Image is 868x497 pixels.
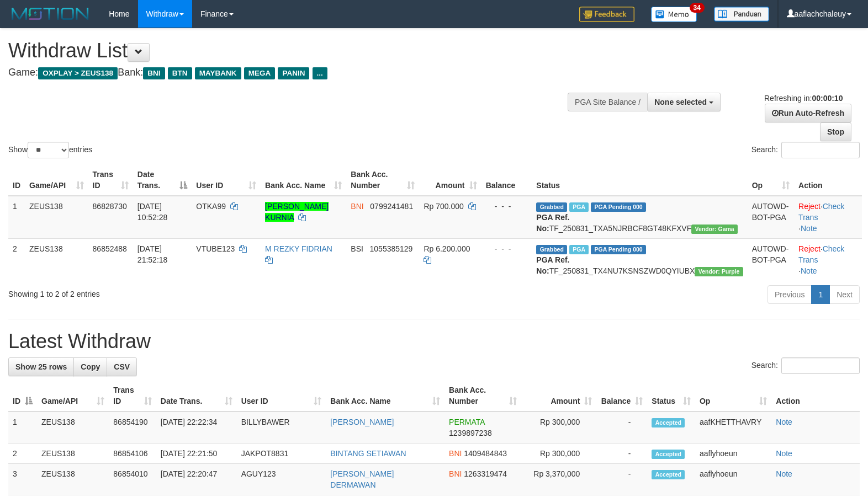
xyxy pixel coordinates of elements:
[330,418,394,426] a: [PERSON_NAME]
[801,224,817,233] a: Note
[37,464,109,495] td: ZEUS138
[156,412,237,443] td: [DATE] 22:22:34
[109,464,156,495] td: 86854010
[464,449,507,458] span: Copy 1409484843 to clipboard
[133,164,192,196] th: Date Trans.: activate to sort column descending
[8,40,568,62] h1: Withdraw List
[811,285,830,304] a: 1
[8,330,860,352] h1: Latest Withdraw
[81,362,100,371] span: Copy
[168,67,192,79] span: BTN
[244,67,276,79] span: MEGA
[351,244,363,253] span: BSI
[695,267,743,276] span: Vendor URL: https://trx4.1velocity.biz
[8,196,25,239] td: 1
[156,443,237,464] td: [DATE] 22:21:50
[196,244,235,253] span: VTUBE123
[481,164,532,196] th: Balance
[647,93,721,111] button: None selected
[521,380,596,412] th: Amount: activate to sort column ascending
[8,284,353,300] div: Showing 1 to 2 of 2 entries
[464,469,507,478] span: Copy 1263319474 to clipboard
[781,142,860,158] input: Search:
[424,244,470,253] span: Rp 6.200.000
[107,357,137,376] a: CSV
[596,412,647,443] td: -
[652,470,685,479] span: Accepted
[73,357,107,376] a: Copy
[330,449,406,458] a: BINTANG SETIAWAN
[8,464,37,495] td: 3
[781,357,860,374] input: Search:
[8,443,37,464] td: 2
[444,380,521,412] th: Bank Acc. Number: activate to sort column ascending
[37,380,109,412] th: Game/API: activate to sort column ascending
[751,357,860,374] label: Search:
[776,418,792,426] a: Note
[521,464,596,495] td: Rp 3,370,000
[794,238,862,281] td: · ·
[28,142,69,158] select: Showentries
[801,266,817,275] a: Note
[195,67,241,79] span: MAYBANK
[449,449,462,458] span: BNI
[651,7,697,22] img: Button%20Memo.svg
[569,202,589,212] span: Marked by aafsreyleap
[829,285,860,304] a: Next
[8,142,92,158] label: Show entries
[237,412,326,443] td: BILLYBAWER
[536,245,567,254] span: Grabbed
[521,443,596,464] td: Rp 300,000
[771,380,860,412] th: Action
[8,164,25,196] th: ID
[765,104,851,122] a: Run Auto-Refresh
[37,412,109,443] td: ZEUS138
[654,98,707,106] span: None selected
[25,238,88,281] td: ZEUS138
[764,94,843,103] span: Refreshing in:
[370,202,413,211] span: Copy 0799241481 to clipboard
[449,469,462,478] span: BNI
[652,450,685,459] span: Accepted
[695,464,771,495] td: aaflyhoeun
[93,202,127,211] span: 86828730
[237,443,326,464] td: JAKPOT8831
[748,238,794,281] td: AUTOWD-BOT-PGA
[652,418,685,427] span: Accepted
[798,244,821,253] a: Reject
[114,362,130,371] span: CSV
[647,380,695,412] th: Status: activate to sort column ascending
[156,380,237,412] th: Date Trans.: activate to sort column ascending
[419,164,481,196] th: Amount: activate to sort column ascending
[568,93,647,111] div: PGA Site Balance /
[449,429,492,437] span: Copy 1239897238 to clipboard
[137,244,168,264] span: [DATE] 21:52:18
[8,67,568,78] h4: Game: Bank:
[261,164,346,196] th: Bank Acc. Name: activate to sort column ascending
[714,7,769,22] img: panduan.png
[695,443,771,464] td: aaflyhoeun
[156,464,237,495] td: [DATE] 22:20:47
[330,469,394,489] a: [PERSON_NAME] DERMAWAN
[820,122,851,141] a: Stop
[109,380,156,412] th: Trans ID: activate to sort column ascending
[25,196,88,239] td: ZEUS138
[313,67,327,79] span: ...
[591,245,646,254] span: PGA Pending
[326,380,444,412] th: Bank Acc. Name: activate to sort column ascending
[37,443,109,464] td: ZEUS138
[776,449,792,458] a: Note
[532,196,747,239] td: TF_250831_TXA5NJRBCF8GT48KFXVF
[521,412,596,443] td: Rp 300,000
[579,7,634,22] img: Feedback.jpg
[768,285,812,304] a: Previous
[351,202,363,211] span: BNI
[8,6,92,22] img: MOTION_logo.png
[265,202,329,222] a: [PERSON_NAME] KURNIA
[798,202,821,211] a: Reject
[8,238,25,281] td: 2
[748,164,794,196] th: Op: activate to sort column ascending
[794,164,862,196] th: Action
[8,412,37,443] td: 1
[695,380,771,412] th: Op: activate to sort column ascending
